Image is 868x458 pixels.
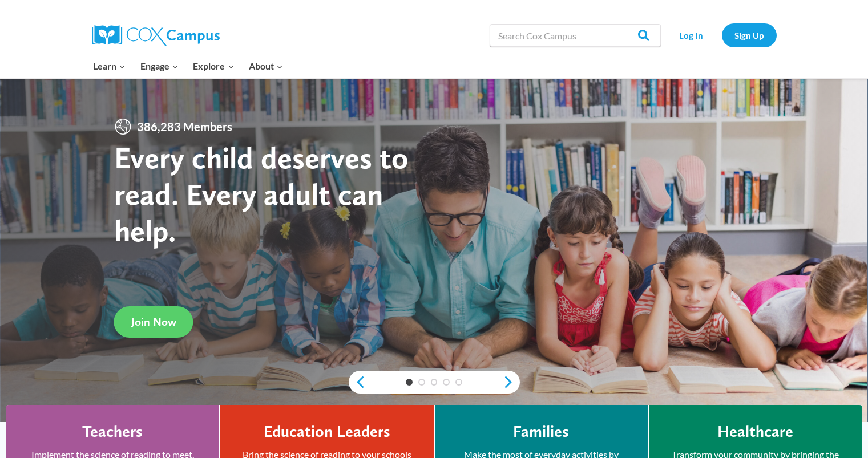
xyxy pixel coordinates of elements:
[667,23,716,47] a: Log In
[114,139,409,248] strong: Every child deserves to read. Every adult can help.
[86,54,290,78] nav: Primary Navigation
[93,59,126,74] span: Learn
[717,422,793,441] h4: Healthcare
[431,379,438,386] a: 3
[264,422,390,441] h4: Education Leaders
[722,23,777,47] a: Sign Up
[513,422,569,441] h4: Families
[132,117,237,136] span: 386,283 Members
[503,375,520,389] a: next
[418,379,425,386] a: 2
[349,371,520,394] div: content slider buttons
[667,23,777,47] nav: Secondary Navigation
[490,24,661,47] input: Search Cox Campus
[114,306,193,338] a: Join Now
[193,59,234,74] span: Explore
[82,422,143,441] h4: Teachers
[406,379,413,386] a: 1
[92,25,220,46] img: Cox Campus
[349,375,366,389] a: previous
[443,379,450,386] a: 4
[455,379,462,386] a: 5
[131,315,176,329] span: Join Now
[249,59,283,74] span: About
[140,59,179,74] span: Engage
